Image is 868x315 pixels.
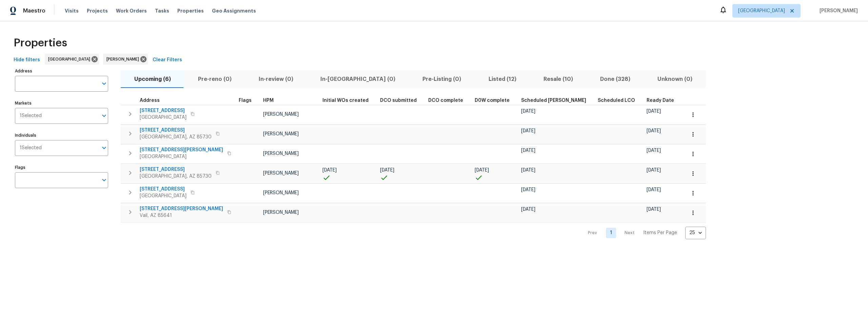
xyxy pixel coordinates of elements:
[155,8,169,13] span: Tasks
[140,166,212,173] span: [STREET_ADDRESS]
[140,107,186,114] span: [STREET_ADDRESS]
[99,79,109,88] button: Open
[413,74,471,84] span: Pre-Listing (0)
[153,56,182,64] span: Clear Filters
[534,74,583,84] span: Resale (10)
[140,127,212,134] span: [STREET_ADDRESS]
[647,109,661,114] span: [DATE]
[263,190,299,195] span: [PERSON_NAME]
[116,7,147,14] span: Work Orders
[322,98,369,103] span: Initial WOs created
[643,229,677,236] p: Items Per Page
[479,74,526,84] span: Listed (12)
[140,153,223,160] span: [GEOGRAPHIC_DATA]
[263,98,274,103] span: HPM
[521,129,535,133] span: [DATE]
[521,109,535,114] span: [DATE]
[65,7,79,14] span: Visits
[140,186,186,193] span: [STREET_ADDRESS]
[45,54,99,65] div: [GEOGRAPHIC_DATA]
[125,74,180,84] span: Upcoming (6)
[647,98,674,103] span: Ready Date
[140,147,223,153] span: [STREET_ADDRESS][PERSON_NAME]
[48,56,93,63] span: [GEOGRAPHIC_DATA]
[475,98,510,103] span: D0W complete
[263,210,299,215] span: [PERSON_NAME]
[103,54,148,65] div: [PERSON_NAME]
[15,101,108,105] label: Markets
[140,205,223,212] span: [STREET_ADDRESS][PERSON_NAME]
[647,207,661,212] span: [DATE]
[99,111,109,120] button: Open
[212,7,256,14] span: Geo Assignments
[685,224,706,242] div: 25
[11,54,43,66] button: Hide filters
[581,227,706,239] nav: Pagination Navigation
[598,98,635,103] span: Scheduled LCO
[140,114,186,121] span: [GEOGRAPHIC_DATA]
[606,228,616,238] a: Goto page 1
[87,7,108,14] span: Projects
[20,145,42,151] span: 1 Selected
[521,148,535,153] span: [DATE]
[475,168,489,173] span: [DATE]
[140,134,212,140] span: [GEOGRAPHIC_DATA], AZ 85730
[239,98,252,103] span: Flags
[140,193,186,199] span: [GEOGRAPHIC_DATA]
[521,187,535,192] span: [DATE]
[647,129,661,133] span: [DATE]
[15,133,108,137] label: Individuals
[15,165,108,170] label: Flags
[140,212,223,219] span: Vail, AZ 85641
[14,56,40,64] span: Hide filters
[177,7,204,14] span: Properties
[106,56,142,63] span: [PERSON_NAME]
[249,74,303,84] span: In-review (0)
[428,98,463,103] span: DCO complete
[14,40,67,46] span: Properties
[380,98,417,103] span: DCO submitted
[591,74,640,84] span: Done (328)
[150,54,185,66] button: Clear Filters
[140,173,212,180] span: [GEOGRAPHIC_DATA], AZ 85730
[521,98,586,103] span: Scheduled [PERSON_NAME]
[189,74,241,84] span: Pre-reno (0)
[521,168,535,173] span: [DATE]
[647,148,661,153] span: [DATE]
[263,171,299,176] span: [PERSON_NAME]
[648,74,702,84] span: Unknown (0)
[263,151,299,156] span: [PERSON_NAME]
[817,7,858,14] span: [PERSON_NAME]
[99,143,109,153] button: Open
[23,7,45,14] span: Maestro
[311,74,405,84] span: In-[GEOGRAPHIC_DATA] (0)
[99,175,109,185] button: Open
[263,112,299,117] span: [PERSON_NAME]
[738,7,785,14] span: [GEOGRAPHIC_DATA]
[322,168,337,173] span: [DATE]
[380,168,394,173] span: [DATE]
[263,132,299,136] span: [PERSON_NAME]
[521,207,535,212] span: [DATE]
[140,98,160,103] span: Address
[647,168,661,173] span: [DATE]
[20,113,42,119] span: 1 Selected
[15,69,108,73] label: Address
[647,187,661,192] span: [DATE]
